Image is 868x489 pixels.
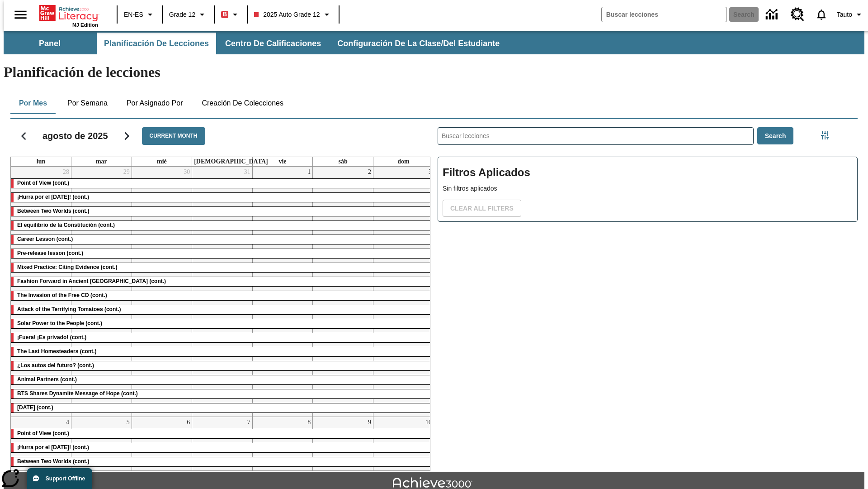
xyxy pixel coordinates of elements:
[252,167,313,417] td: 1 de agosto de 2025
[837,10,852,19] span: Tauto
[12,125,35,148] button: Regresar
[115,125,138,148] button: Seguir
[192,167,253,417] td: 31 de julio de 2025
[17,208,90,214] span: Between Two Worlds (cont.)
[785,2,810,27] a: Centro de recursos, Se abrirá en una pestaña nueva.
[218,33,328,54] button: Centro de calificaciones
[424,417,434,428] a: 10 de agosto de 2025
[46,475,85,482] span: Support Offline
[11,457,434,466] div: Between Two Worlds (cont.)
[124,10,143,19] span: EN-ES
[17,194,89,200] span: ¡Hurra por el Día de la Constitución! (cont.)
[182,167,192,177] a: 30 de julio de 2025
[3,115,430,471] div: Calendario
[11,305,434,314] div: Attack of the Terrifying Tomatoes (cont.)
[11,375,434,384] div: Animal Partners (cont.)
[7,1,34,28] button: Abrir el menú lateral
[11,263,434,272] div: Mixed Practice: Citing Evidence (cont.)
[17,306,121,312] span: Attack of the Terrifying Tomatoes (cont.)
[132,167,192,417] td: 30 de julio de 2025
[11,333,434,342] div: ¡Fuera! ¡Es privado! (cont.)
[4,64,864,81] h1: Planificación de lecciones
[4,33,508,54] div: Subbarra de navegación
[17,376,77,383] span: Animal Partners (cont.)
[602,7,726,22] input: search field
[245,417,252,428] a: 7 de agosto de 2025
[120,6,159,23] button: Language: EN-ES, Selecciona un idioma
[11,403,434,412] div: Día del Trabajo (cont.)
[165,6,211,23] button: Grado: Grade 12, Elige un grado
[810,3,833,26] a: Notificaciones
[17,444,89,451] span: ¡Hurra por el Día de la Constitución! (cont.)
[17,292,107,298] span: The Invasion of the Free CD (cont.)
[11,193,434,202] div: ¡Hurra por el Día de la Constitución! (cont.)
[250,6,335,23] button: Class: 2025 Auto Grade 12, Selecciona una clase
[185,417,192,428] a: 6 de agosto de 2025
[27,468,92,489] button: Support Offline
[11,347,434,356] div: The Last Homesteaders (cont.)
[11,235,434,244] div: Career Lesson (cont.)
[17,250,83,256] span: Pre-release lesson (cont.)
[242,167,252,177] a: 31 de julio de 2025
[42,130,108,141] h2: agosto de 2025
[17,320,102,326] span: Solar Power to the People (cont.)
[217,6,244,23] button: Boost El color de la clase es rojo. Cambiar el color de la clase.
[4,31,864,54] div: Subbarra de navegación
[330,33,507,54] button: Configuración de la clase/del estudiante
[816,126,834,144] button: Menú lateral de filtros
[760,2,785,27] a: Centro de información
[222,9,227,20] span: B
[11,221,434,230] div: El equilibrio de la Constitución (cont.)
[17,222,115,228] span: El equilibrio de la Constitución (cont.)
[306,417,312,428] a: 8 de agosto de 2025
[438,157,858,222] div: Filtros Aplicados
[17,348,96,355] span: The Last Homesteaders (cont.)
[17,334,86,340] span: ¡Fuera! ¡Es privado! (cont.)
[11,179,434,188] div: Point of View (cont.)
[119,92,190,114] button: Por asignado por
[11,277,434,286] div: Fashion Forward in Ancient Rome (cont.)
[443,162,853,184] h2: Filtros Aplicados
[313,167,373,417] td: 2 de agosto de 2025
[11,167,71,417] td: 28 de julio de 2025
[17,404,53,411] span: Día del Trabajo (cont.)
[366,417,373,428] a: 9 de agosto de 2025
[71,167,132,417] td: 29 de julio de 2025
[443,184,853,193] p: Sin filtros aplicados
[373,167,434,417] td: 3 de agosto de 2025
[94,157,109,166] a: martes
[757,127,794,145] button: Search
[17,458,90,465] span: Between Two Worlds (cont.)
[17,390,138,397] span: BTS Shares Dynamite Message of Hope (cont.)
[39,3,98,28] div: Portada
[396,157,411,166] a: domingo
[11,361,434,370] div: ¿Los autos del futuro? (cont.)
[192,157,270,166] a: jueves
[430,115,858,471] div: Buscar
[17,278,166,284] span: Fashion Forward in Ancient Rome (cont.)
[122,167,132,177] a: 29 de julio de 2025
[169,10,195,19] span: Grade 12
[194,92,291,114] button: Creación de colecciones
[39,4,98,22] a: Portada
[11,429,434,438] div: Point of View (cont.)
[11,249,434,258] div: Pre-release lesson (cont.)
[254,10,320,19] span: 2025 Auto Grade 12
[17,180,69,186] span: Point of View (cont.)
[366,167,373,177] a: 2 de agosto de 2025
[10,92,56,114] button: Por mes
[125,417,132,428] a: 5 de agosto de 2025
[64,417,71,428] a: 4 de agosto de 2025
[5,33,95,54] button: Panel
[833,6,868,23] button: Perfil/Configuración
[306,167,312,177] a: 1 de agosto de 2025
[72,22,98,28] span: NJ Edition
[142,127,205,145] button: Current Month
[61,167,71,177] a: 28 de julio de 2025
[438,128,753,144] input: Buscar lecciones
[11,389,434,398] div: BTS Shares Dynamite Message of Hope (cont.)
[17,430,69,436] span: Point of View (cont.)
[17,236,73,242] span: Career Lesson (cont.)
[277,157,288,166] a: viernes
[97,33,216,54] button: Planificación de lecciones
